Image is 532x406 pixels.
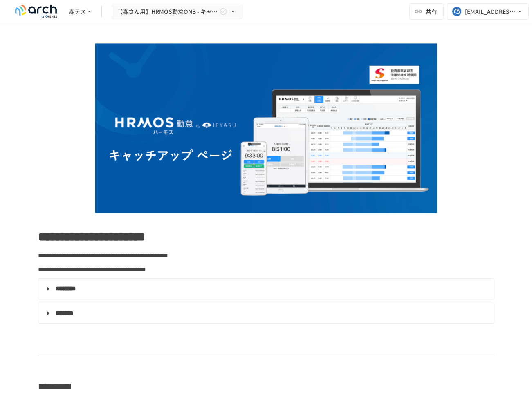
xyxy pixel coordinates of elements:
[409,3,444,20] button: 共有
[112,4,242,20] button: 【森さん用】HRMOS勤怠ONB - キャッチアップ
[95,43,437,213] img: BJKKeCQpXoJskXBox1WcmlAIxmsSe3lt0HW3HWAjxJd
[69,7,92,16] div: 森テスト
[465,7,516,17] div: [EMAIL_ADDRESS][DOMAIN_NAME]
[10,5,62,18] img: logo-default@2x-9cf2c760.svg
[447,3,529,20] button: [EMAIL_ADDRESS][DOMAIN_NAME]
[426,7,437,16] span: 共有
[117,7,218,17] span: 【森さん用】HRMOS勤怠ONB - キャッチアップ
